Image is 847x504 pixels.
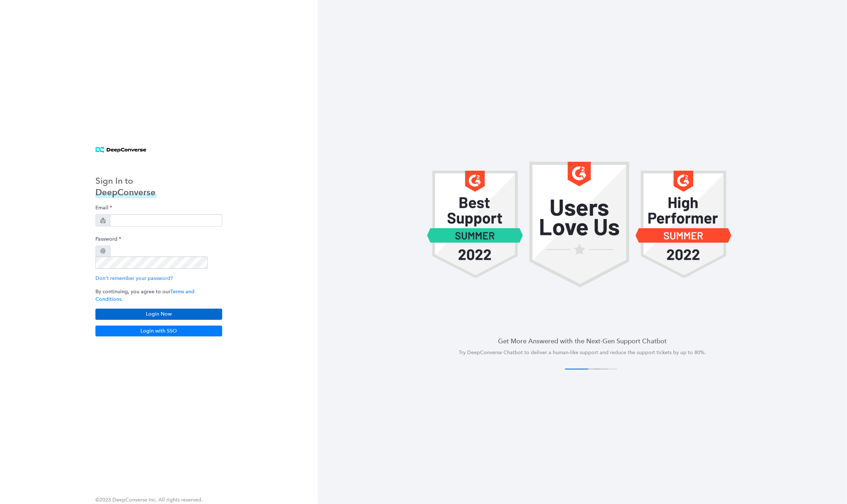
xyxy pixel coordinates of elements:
[635,162,732,288] img: carousel 1
[95,187,157,198] h3: DeepConverse
[95,326,222,336] button: Login with SSO
[459,349,706,356] span: Try DeepConverse Chatbot to deliver a human-like support and reduce the support tickets by up to ...
[585,369,609,370] button: 3
[95,175,157,187] h3: Sign In to
[577,369,600,370] button: 2
[95,275,173,281] a: Don't remember your password?
[594,369,617,370] button: 4
[565,369,588,370] button: 1
[427,162,524,288] img: carousel 1
[529,162,629,288] img: carousel 1
[95,201,112,214] label: Email
[95,288,222,303] p: By continuing, you agree to our .
[95,147,146,153] img: horizontal logo
[95,309,222,320] button: Login Now
[95,497,203,503] span: ©2023 DeepConverse Inc. All rights reserved.
[335,336,830,345] h4: Get More Answered with the Next-Gen Support Chatbot
[95,232,121,246] label: Password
